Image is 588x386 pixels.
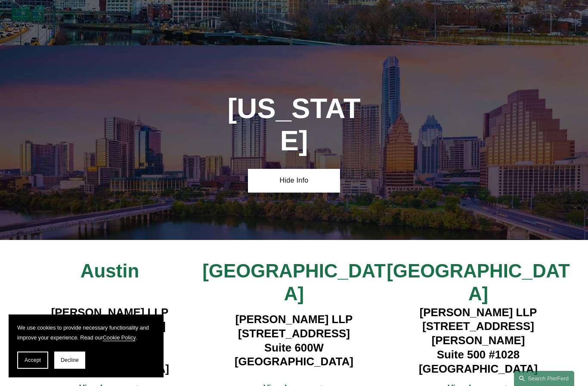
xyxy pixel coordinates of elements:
[18,305,202,376] h4: [PERSON_NAME] LLP [STREET_ADDRESS][PERSON_NAME] Suite 260 [GEOGRAPHIC_DATA]
[25,357,41,363] span: Accept
[61,357,79,363] span: Decline
[103,334,136,341] a: Cookie Policy
[202,312,386,369] h4: [PERSON_NAME] LLP [STREET_ADDRESS] Suite 600W [GEOGRAPHIC_DATA]
[248,169,340,193] a: Hide Info
[202,260,386,304] span: [GEOGRAPHIC_DATA]
[9,314,164,377] section: Cookie banner
[80,260,139,281] span: Austin
[225,93,363,157] h1: [US_STATE]
[17,352,48,369] button: Accept
[514,371,574,386] a: Search this site
[387,260,570,304] span: [GEOGRAPHIC_DATA]
[54,352,85,369] button: Decline
[386,305,570,376] h4: [PERSON_NAME] LLP [STREET_ADDRESS][PERSON_NAME] Suite 500 #1028 [GEOGRAPHIC_DATA]
[17,323,155,343] p: We use cookies to provide necessary functionality and improve your experience. Read our .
